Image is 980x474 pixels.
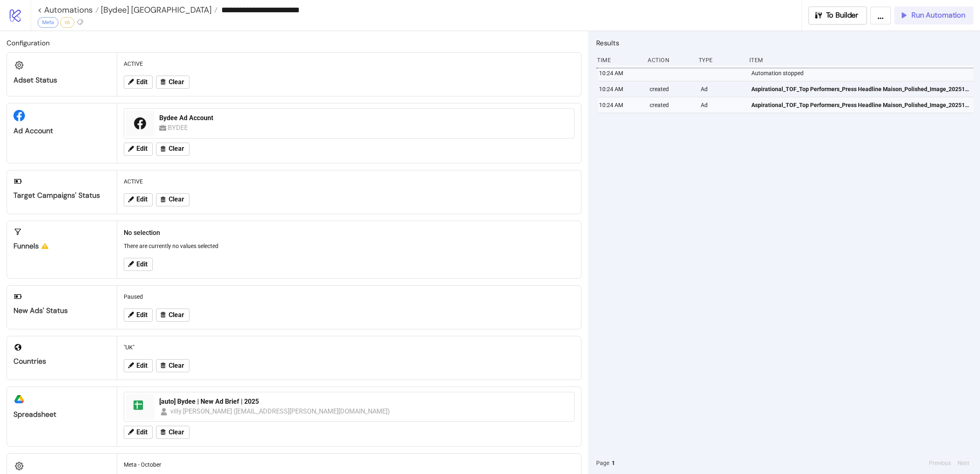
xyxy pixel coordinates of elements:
[649,97,694,113] div: created
[826,11,859,20] span: To Builder
[598,97,643,113] div: 10:24 AM
[156,309,189,322] button: Clear
[751,101,970,110] span: Aspirational_TOF_Top Performers_Press Headline Maison_Polished_Image_20251002_UK
[596,38,973,48] h2: Results
[13,191,110,200] div: Target Campaigns' Status
[13,241,110,251] div: Funnels
[124,228,575,238] h2: No selection
[124,426,153,439] button: Edit
[700,97,745,113] div: Ad
[169,311,184,319] span: Clear
[596,458,609,467] span: Page
[13,357,110,366] div: Countries
[955,458,972,467] button: Next
[124,241,575,250] p: There are currently no values selected
[169,145,184,152] span: Clear
[156,76,189,89] button: Clear
[700,81,745,97] div: Ad
[120,340,578,355] div: "UK"
[156,359,189,372] button: Clear
[99,4,212,15] span: [Bydee] [GEOGRAPHIC_DATA]
[751,81,970,97] a: Aspirational_TOF_Top Performers_Press Headline Maison_Polished_Image_20251002_UK
[38,17,58,28] div: Meta
[7,38,581,48] h2: Configuration
[894,7,973,25] button: Run Automation
[169,196,184,203] span: Clear
[596,52,641,68] div: Time
[136,145,147,152] span: Edit
[124,258,153,271] button: Edit
[13,76,110,85] div: Adset Status
[168,123,191,133] div: BYDEE
[60,17,74,28] div: v6
[136,78,147,86] span: Edit
[751,97,970,113] a: Aspirational_TOF_Top Performers_Press Headline Maison_Polished_Image_20251002_UK
[169,78,184,86] span: Clear
[927,458,953,467] button: Previous
[120,56,578,72] div: ACTIVE
[13,306,110,315] div: New Ads' Status
[120,174,578,189] div: ACTIVE
[751,65,976,81] div: Automation stopped
[647,52,692,68] div: Action
[649,81,694,97] div: created
[136,429,147,436] span: Edit
[159,114,569,123] div: Bydee Ad Account
[99,6,218,14] a: [Bydee] [GEOGRAPHIC_DATA]
[598,65,643,81] div: 10:24 AM
[124,359,153,372] button: Edit
[751,85,970,94] span: Aspirational_TOF_Top Performers_Press Headline Maison_Polished_Image_20251002_UK
[13,410,110,419] div: Spreadsheet
[120,457,578,472] div: Meta - October
[38,6,99,14] a: < Automations
[124,193,153,206] button: Edit
[136,196,147,203] span: Edit
[124,143,153,156] button: Edit
[13,126,110,136] div: Ad Account
[159,397,569,406] div: [auto] Bydee | New Ad Brief | 2025
[169,429,184,436] span: Clear
[808,7,867,25] button: To Builder
[748,52,973,68] div: Item
[136,261,147,268] span: Edit
[156,143,189,156] button: Clear
[124,309,153,322] button: Edit
[120,289,578,304] div: Paused
[156,193,189,206] button: Clear
[136,362,147,369] span: Edit
[156,426,189,439] button: Clear
[124,76,153,89] button: Edit
[598,81,643,97] div: 10:24 AM
[170,406,390,416] div: villy.[PERSON_NAME] ([EMAIL_ADDRESS][PERSON_NAME][DOMAIN_NAME])
[698,52,743,68] div: Type
[169,362,184,369] span: Clear
[609,458,617,467] button: 1
[136,311,147,319] span: Edit
[870,7,891,25] button: ...
[911,11,965,20] span: Run Automation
